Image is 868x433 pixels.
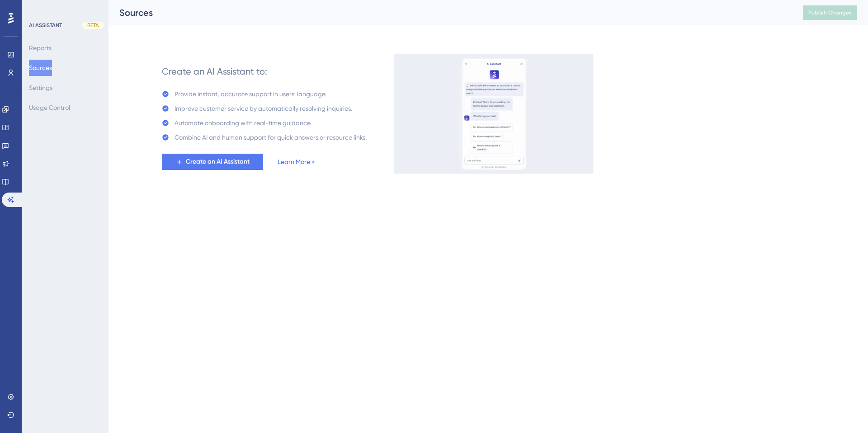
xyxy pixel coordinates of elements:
[119,6,780,19] div: Sources
[175,103,352,114] div: Improve customer service by automatically resolving inquiries.
[175,89,326,99] div: Provide instant, accurate support in users' language.
[278,156,315,167] a: Learn More >
[394,54,594,174] img: 536038c8a6906fa413afa21d633a6c1c.gif
[175,118,311,128] div: Automate onboarding with real-time guidance.
[29,40,52,56] button: Reports
[186,156,250,167] span: Create an AI Assistant
[175,132,367,143] div: Combine AI and human support for quick answers or resource links.
[803,5,857,20] button: Publish Changes
[29,60,52,76] button: Sources
[82,22,104,29] div: BETA
[808,9,852,16] span: Publish Changes
[29,99,70,116] button: Usage Control
[162,65,267,78] div: Create an AI Assistant to:
[162,154,263,170] button: Create an AI Assistant
[29,80,52,96] button: Settings
[29,22,62,29] div: AI ASSISTANT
